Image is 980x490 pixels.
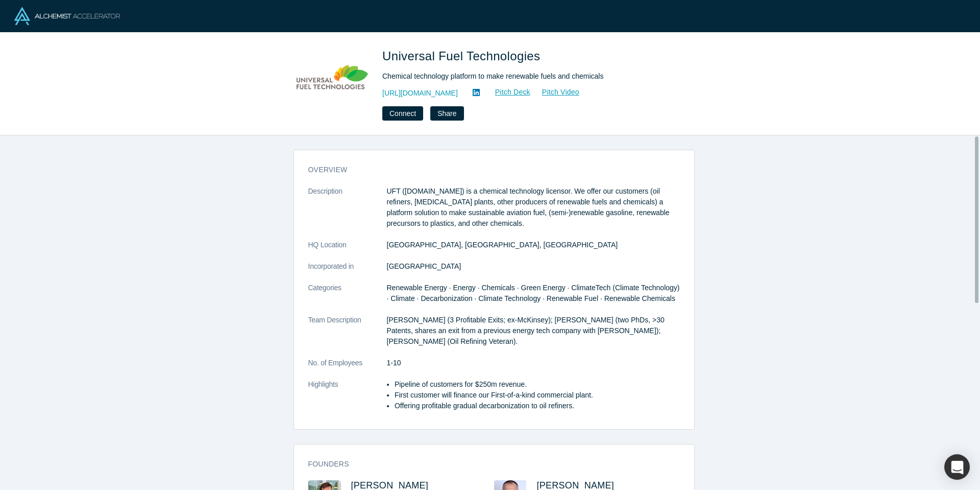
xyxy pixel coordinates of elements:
[395,390,680,401] li: First customer will finance our First-of-a-kind commercial plant.
[308,358,387,379] dt: No. of Employees
[308,379,387,422] dt: Highlights
[14,7,120,25] img: Alchemist Logo
[382,49,544,63] span: Universal Fuel Technologies
[382,71,668,82] div: Chemical technology platform to make renewable fuels and chemicals
[297,47,368,119] img: Universal Fuel Technologies's Logo
[308,261,387,283] dt: Incorporated in
[308,165,666,175] h3: overview
[387,315,680,347] p: [PERSON_NAME] (3 Profitable Exits; ex-McKinsey); [PERSON_NAME] (two PhDs, >30 Patents, shares an ...
[387,358,680,368] dd: 1-10
[387,284,680,302] span: Renewable Energy · Energy · Chemicals · Green Energy · ClimateTech (Climate Technology) · Climate...
[430,106,463,121] button: Share
[382,88,458,99] a: [URL][DOMAIN_NAME]
[308,459,666,470] h3: Founders
[308,283,387,315] dt: Categories
[382,106,423,121] button: Connect
[531,86,580,98] a: Pitch Video
[308,315,387,358] dt: Team Description
[387,186,680,229] p: UFT ([DOMAIN_NAME]) is a chemical technology licensor. We offer our customers (oil refiners, [MED...
[395,401,680,411] li: Offering profitable gradual decarbonization to oil refiners.
[387,261,680,272] dd: [GEOGRAPHIC_DATA]
[387,240,680,250] dd: [GEOGRAPHIC_DATA], [GEOGRAPHIC_DATA], [GEOGRAPHIC_DATA]
[308,186,387,240] dt: Description
[395,379,680,390] li: Pipeline of customers for $250m revenue.
[484,86,531,98] a: Pitch Deck
[308,240,387,261] dt: HQ Location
